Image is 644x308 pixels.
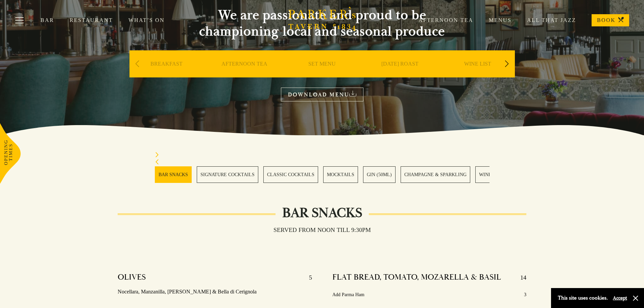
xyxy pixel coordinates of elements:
a: 2 / 28 [197,166,258,183]
p: 14 [514,272,526,283]
a: [DATE] ROAST [381,61,419,88]
div: 2 / 9 [207,50,282,98]
div: 5 / 9 [440,50,515,98]
a: SET MENU [308,61,336,88]
a: 1 / 28 [155,166,192,183]
div: Previous slide [155,159,490,166]
p: This site uses cookies. [558,293,608,303]
div: 4 / 9 [363,50,437,98]
p: 5 [302,272,312,283]
button: Accept [613,295,627,301]
p: Add Parma Ham [332,290,364,299]
a: 3 / 28 [263,166,318,183]
h4: OLIVES [118,272,146,283]
a: DOWNLOAD MENU [281,88,363,101]
a: BREAKFAST [150,61,183,88]
a: 5 / 28 [363,166,396,183]
div: Next slide [502,56,511,71]
div: Previous slide [133,56,142,71]
button: Close and accept [632,295,639,302]
a: AFTERNOON TEA [221,61,267,88]
div: 1 / 9 [129,50,204,98]
a: 7 / 28 [475,166,498,183]
p: 3 [524,290,526,299]
h3: Served from noon till 9:30pm [267,226,378,234]
p: Nocellara, Manzanilla, [PERSON_NAME] & Bella di Cerignola [118,287,312,297]
h2: Bar Snacks [276,205,369,221]
a: 6 / 28 [401,166,470,183]
a: WINE LIST [464,61,491,88]
a: 4 / 28 [323,166,358,183]
div: 3 / 9 [285,50,359,98]
div: Next slide [155,152,490,159]
h4: FLAT BREAD, TOMATO, MOZARELLA & BASIL [332,272,501,283]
